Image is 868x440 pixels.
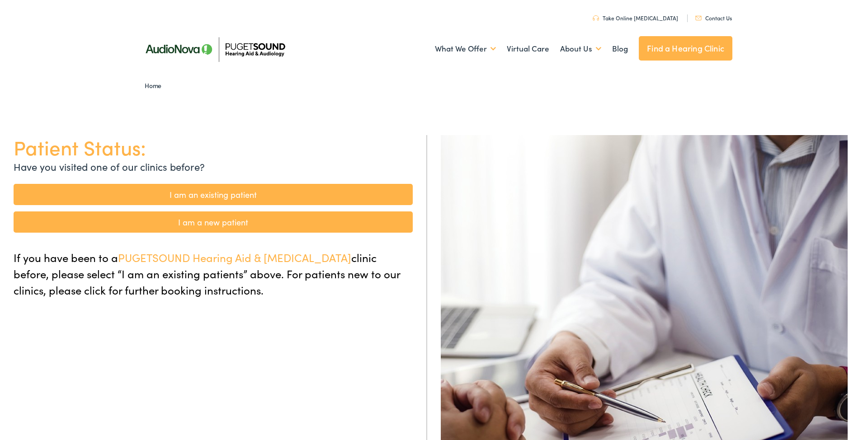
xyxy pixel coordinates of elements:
a: Home [145,81,166,90]
h1: Patient Status: [14,135,413,159]
img: utility icon [593,15,599,21]
a: Take Online [MEDICAL_DATA] [593,14,678,22]
a: Virtual Care [507,32,549,66]
p: If you have been to a clinic before, please select “I am an existing patients” above. For patient... [14,249,413,298]
a: About Us [560,32,601,66]
img: utility icon [695,16,702,20]
a: What We Offer [435,32,496,66]
a: Find a Hearing Clinic [639,36,732,61]
a: I am a new patient [14,211,413,233]
a: Blog [612,32,628,66]
a: Contact Us [695,14,732,22]
p: Have you visited one of our clinics before? [14,159,413,174]
span: PUGETSOUND Hearing Aid & [MEDICAL_DATA] [118,250,351,265]
a: I am an existing patient [14,184,413,205]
